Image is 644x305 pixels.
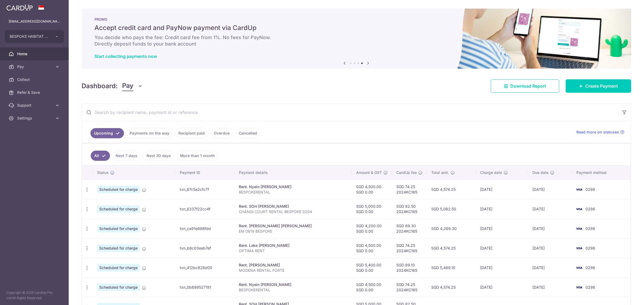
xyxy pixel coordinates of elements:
[574,225,584,232] img: Bank Card
[97,244,140,252] span: Scheduled for charge
[239,262,347,268] div: Rent. [PERSON_NAME]
[122,81,143,91] button: Pay
[239,282,347,287] div: Rent. Nyein [PERSON_NAME]
[17,90,53,95] span: Refer & Save
[574,284,584,291] img: Bank Card
[352,219,392,238] td: SGD 4,200.00 SGD 0.00
[10,34,49,39] span: BESPOKE HABITAT FORTE PTE. LTD.
[576,129,624,135] a: Read more on statuses
[239,223,347,229] div: Rent. [PERSON_NAME] [PERSON_NAME]
[476,180,528,199] td: [DATE]
[175,238,234,258] td: txn_b8c03eeb7ef
[91,151,110,161] a: All
[175,258,234,277] td: txn_412bc828d00
[112,151,141,161] a: Next 7 days
[239,184,347,189] div: Rent. Nyein [PERSON_NAME]
[175,128,208,138] a: Recipient paid
[17,116,53,121] span: Settings
[352,238,392,258] td: SGD 4,500.00 SGD 0.00
[566,79,631,93] a: Create Payment
[610,289,639,302] iframe: Opens a widget where you can find more information
[427,277,476,297] td: SGD 4,574.25
[476,238,528,258] td: [DATE]
[427,258,476,277] td: SGD 5,489.10
[392,238,427,258] td: SGD 74.25 2024KC165
[239,243,347,248] div: Rent. Loke [PERSON_NAME]
[574,206,584,212] img: Bank Card
[175,199,234,219] td: txn_6337f22cc4f
[239,287,347,293] p: BESPOKERENTAL
[586,285,595,289] span: 0298
[427,199,476,219] td: SGD 5,082.50
[82,81,118,91] h4: Dashboard:
[352,277,392,297] td: SGD 4,500.00 SGD 0.00
[392,277,427,297] td: SGD 74.25 2024KC165
[476,258,528,277] td: [DATE]
[97,205,140,213] span: Scheduled for charge
[572,166,631,180] th: Payment method
[476,277,528,297] td: [DATE]
[510,83,546,89] span: Download Report
[235,128,261,138] a: Cancelled
[97,264,140,271] span: Scheduled for charge
[239,209,347,214] p: CHANGI COURT RENTAL BESPOKE 0204
[94,24,618,32] h5: Accept credit card and PayNow payment via CardUp
[356,170,382,175] span: Amount & GST
[239,248,347,254] p: OPTIMA RENT
[476,199,528,219] td: [DATE]
[239,229,347,234] p: EM 0619 BESPOKE
[17,51,53,57] span: Home
[122,81,133,91] span: Pay
[17,103,53,108] span: Support
[427,219,476,238] td: SGD 4,269.30
[427,180,476,199] td: SGD 4,574.25
[143,151,174,161] a: Next 30 days
[82,104,618,121] input: Search by recipient name, payment id or reference
[17,64,53,69] span: Pay
[210,128,233,138] a: Overdue
[6,4,33,11] img: CardUp
[97,225,140,232] span: Scheduled for charge
[239,189,347,195] p: BESPOKERENTAL
[528,219,572,238] td: [DATE]
[177,151,218,161] a: More than 1 month
[586,246,595,250] span: 0298
[97,284,140,291] span: Scheduled for charge
[574,265,584,271] img: Bank Card
[175,219,234,238] td: txn_ca91e898fdd
[532,170,548,175] span: Due date
[97,170,109,175] span: Status
[352,180,392,199] td: SGD 4,500.00 SGD 0.00
[528,238,572,258] td: [DATE]
[431,170,449,175] span: Total amt.
[392,219,427,238] td: SGD 69.30 2024KC165
[352,258,392,277] td: SGD 5,400.00 SGD 0.00
[90,128,124,138] a: Upcoming
[480,170,502,175] span: Charge date
[94,34,618,47] h6: You decide who pays the fee: Credit card fee from 1%. No fees for PayNow. Directly deposit funds ...
[586,207,595,211] span: 0298
[586,265,595,270] span: 0298
[239,268,347,273] p: MODENA RENTAL FORTE
[352,199,392,219] td: SGD 5,000.00 SGD 0.00
[476,219,528,238] td: [DATE]
[528,277,572,297] td: [DATE]
[576,129,619,135] span: Read more on statuses
[97,186,140,193] span: Scheduled for charge
[528,180,572,199] td: [DATE]
[392,180,427,199] td: SGD 74.25 2024KC165
[574,245,584,251] img: Bank Card
[94,17,618,21] p: PROMO
[396,170,417,175] span: CardUp fee
[175,180,234,199] td: txn_67c5a2cfc7f
[82,9,631,69] img: paynow Banner
[491,79,559,93] a: Download Report
[392,199,427,219] td: SGD 82.50 2024KC165
[528,258,572,277] td: [DATE]
[126,128,173,138] a: Payments on the way
[586,226,595,231] span: 0298
[5,30,64,43] button: BESPOKE HABITAT FORTE PTE. LTD.
[392,258,427,277] td: SGD 89.10 2024KC165
[175,166,234,180] th: Payment ID
[239,204,347,209] div: Rent. SOH [PERSON_NAME]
